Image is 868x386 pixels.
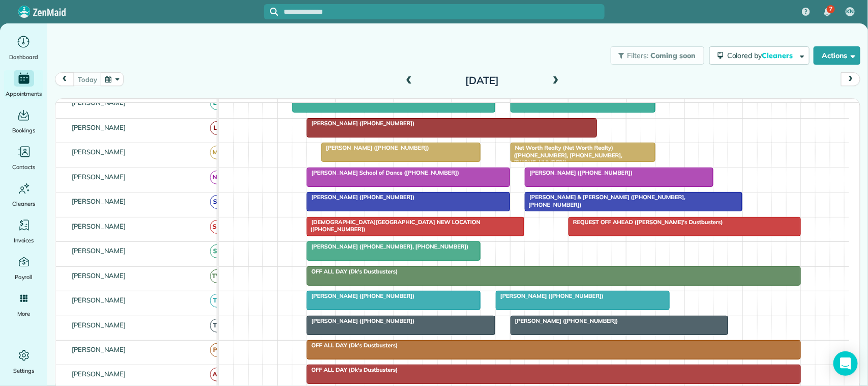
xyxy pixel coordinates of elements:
[14,235,34,245] span: Invoices
[4,107,43,135] a: Bookings
[306,317,415,324] span: [PERSON_NAME] ([PHONE_NUMBER])
[306,342,398,349] span: OFF ALL DAY (Dk's Dustbusters)
[452,101,475,109] span: 11am
[210,146,224,159] span: MB
[70,271,128,280] span: [PERSON_NAME]
[210,121,224,135] span: LF
[12,162,35,172] span: Contacts
[743,101,761,109] span: 4pm
[73,72,101,86] button: today
[13,366,35,376] span: Settings
[814,46,860,65] button: Actions
[12,125,36,135] span: Bookings
[270,8,278,16] svg: Focus search
[524,194,685,208] span: [PERSON_NAME] & [PERSON_NAME] ([PHONE_NUMBER], [PHONE_NUMBER])
[306,292,415,299] span: [PERSON_NAME] ([PHONE_NUMBER])
[833,351,858,376] div: Open Intercom Messenger
[4,217,43,245] a: Invoices
[12,199,35,209] span: Cleaners
[210,319,224,333] span: TD
[70,321,128,329] span: [PERSON_NAME]
[210,343,224,357] span: PB
[841,72,860,86] button: next
[70,197,128,205] span: [PERSON_NAME]
[510,144,622,166] span: Net Worth Realty (Net Worth Realty) ([PHONE_NUMBER], [PHONE_NUMBER], [PHONE_NUMBER])
[762,51,795,60] span: Cleaners
[17,309,30,319] span: More
[321,144,430,151] span: [PERSON_NAME] ([PHONE_NUMBER])
[15,272,33,282] span: Payroll
[4,180,43,209] a: Cleaners
[70,296,128,304] span: [PERSON_NAME]
[306,120,415,127] span: [PERSON_NAME] ([PHONE_NUMBER])
[210,96,224,110] span: LS
[306,268,398,275] span: OFF ALL DAY (Dk's Dustbusters)
[627,101,645,109] span: 2pm
[510,317,619,324] span: [PERSON_NAME] ([PHONE_NUMBER])
[817,1,838,23] div: 7 unread notifications
[511,101,532,109] span: 12pm
[685,101,703,109] span: 3pm
[70,173,128,181] span: [PERSON_NAME]
[4,347,43,376] a: Settings
[568,218,724,226] span: REQUEST OFF AHEAD ([PERSON_NAME]'s Dustbusters)
[394,101,417,109] span: 10am
[70,123,128,131] span: [PERSON_NAME]
[70,148,128,156] span: [PERSON_NAME]
[9,52,38,62] span: Dashboard
[6,89,42,99] span: Appointments
[495,292,604,299] span: [PERSON_NAME] ([PHONE_NUMBER])
[210,220,224,234] span: SM
[306,243,469,250] span: [PERSON_NAME] ([PHONE_NUMBER], [PHONE_NUMBER])
[306,194,415,201] span: [PERSON_NAME] ([PHONE_NUMBER])
[210,195,224,209] span: SB
[70,98,128,106] span: [PERSON_NAME]
[70,222,128,230] span: [PERSON_NAME]
[524,169,633,176] span: [PERSON_NAME] ([PHONE_NUMBER])
[55,72,74,86] button: prev
[210,244,224,258] span: SP
[210,171,224,184] span: NN
[627,51,649,60] span: Filters:
[306,218,481,233] span: [DEMOGRAPHIC_DATA][GEOGRAPHIC_DATA] NEW LOCATION ([PHONE_NUMBER])
[4,144,43,172] a: Contacts
[568,101,586,109] span: 1pm
[847,8,854,16] span: KN
[306,169,460,176] span: [PERSON_NAME] School of Dance ([PHONE_NUMBER])
[264,8,278,16] button: Focus search
[4,254,43,282] a: Payroll
[306,366,398,373] span: OFF ALL DAY (Dk's Dustbusters)
[4,34,43,62] a: Dashboard
[801,101,819,109] span: 5pm
[709,46,810,65] button: Colored byCleaners
[336,101,354,109] span: 9am
[4,70,43,99] a: Appointments
[650,51,696,60] span: Coming soon
[210,269,224,283] span: TW
[829,5,832,13] span: 7
[70,246,128,255] span: [PERSON_NAME]
[278,101,296,109] span: 8am
[210,294,224,308] span: TP
[727,51,796,60] span: Colored by
[210,368,224,381] span: AK
[70,370,128,378] span: [PERSON_NAME]
[418,75,546,86] h2: [DATE]
[219,101,238,109] span: 7am
[70,345,128,353] span: [PERSON_NAME]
